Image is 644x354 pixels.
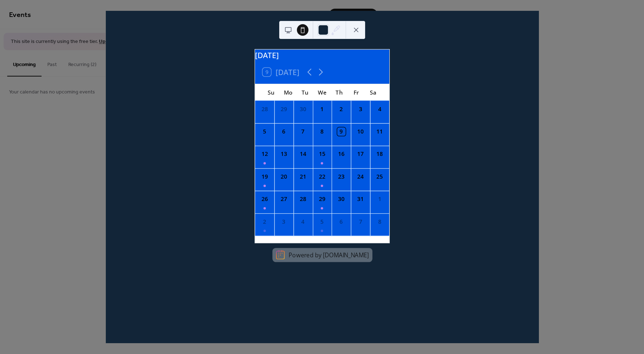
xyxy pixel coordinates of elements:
[376,195,384,203] div: 1
[356,127,364,136] div: 10
[376,172,384,181] div: 25
[299,218,307,226] div: 4
[280,105,288,113] div: 29
[263,84,280,101] div: Su
[280,84,297,101] div: Mo
[255,49,389,61] div: [DATE]
[365,84,382,101] div: Sa
[376,150,384,158] div: 18
[280,127,288,136] div: 6
[348,84,365,101] div: Fr
[337,195,345,203] div: 30
[337,172,345,181] div: 23
[318,105,326,113] div: 1
[356,195,364,203] div: 31
[280,195,288,203] div: 27
[356,218,364,226] div: 7
[260,195,269,203] div: 26
[331,84,348,101] div: Th
[376,105,384,113] div: 4
[376,218,384,226] div: 8
[314,84,330,101] div: We
[356,105,364,113] div: 3
[280,218,288,226] div: 3
[280,172,288,181] div: 20
[297,84,314,101] div: Tu
[299,195,307,203] div: 28
[299,105,307,113] div: 30
[260,172,269,181] div: 19
[299,127,307,136] div: 7
[337,218,345,226] div: 6
[318,172,326,181] div: 22
[318,195,326,203] div: 29
[260,105,269,113] div: 28
[318,218,326,226] div: 5
[337,150,345,158] div: 16
[289,251,369,259] div: Powered by
[318,127,326,136] div: 8
[356,172,364,181] div: 24
[323,251,369,259] a: [DOMAIN_NAME]
[280,150,288,158] div: 13
[337,127,345,136] div: 9
[356,150,364,158] div: 17
[260,150,269,158] div: 12
[260,127,269,136] div: 5
[299,150,307,158] div: 14
[299,172,307,181] div: 21
[337,105,345,113] div: 2
[318,150,326,158] div: 15
[260,218,269,226] div: 2
[376,127,384,136] div: 11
